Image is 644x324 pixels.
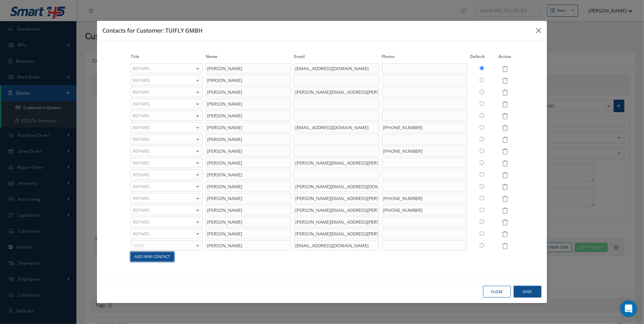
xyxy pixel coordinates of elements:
button: Close [483,286,511,298]
a: Remove Item [502,90,508,96]
th: Name [204,53,292,63]
span: REPAIRS [131,183,193,190]
span: REPAIRS [131,89,193,95]
a: Remove Item [502,149,508,155]
th: Action [495,53,515,63]
span: REPAIRS [131,195,193,202]
span: REPAIRS [131,218,193,225]
a: Remove Item [502,78,508,84]
th: Phone [381,53,469,63]
a: Remove Item [502,173,508,179]
th: Email [292,53,381,63]
span: REPAIRS [131,77,193,84]
a: Remove Item [502,138,508,143]
a: Remove Item [502,185,508,191]
span: REPAIRS [131,171,193,178]
button: Save [514,286,542,298]
a: Add New Contact [131,252,174,261]
div: Open Intercom Messenger [620,300,637,317]
span: REPAIRS [131,207,193,214]
a: Remove Item [502,197,508,202]
a: Remove Item [502,220,508,226]
a: Remove Item [502,67,508,73]
span: REPAIRS [131,112,193,119]
span: REPAIRS [131,136,193,143]
a: Remove Item [502,244,508,250]
a: Remove Item [502,126,508,132]
span: REPAIRS [131,159,193,166]
a: Remove Item [502,161,508,167]
span: REPAIRS [131,65,193,72]
span: REPAIRS [131,100,193,107]
h3: Contacts for Customer: TUIFLY GMBH [102,26,531,35]
span: Select [131,242,145,249]
span: REPAIRS [131,124,193,131]
th: Default [469,53,495,63]
span: REPAIRS [131,148,193,155]
span: REPAIRS [131,230,193,237]
th: Title [129,53,204,63]
a: Remove Item [502,102,508,108]
a: Remove Item [502,232,508,238]
a: Remove Item [502,208,508,214]
a: Remove Item [502,114,508,120]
